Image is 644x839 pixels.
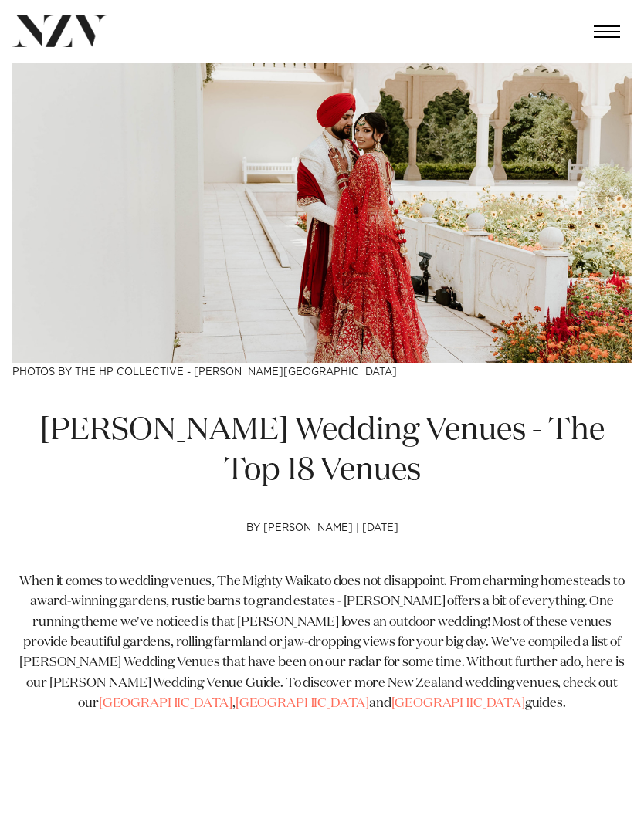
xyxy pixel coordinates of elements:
[391,697,525,710] a: [GEOGRAPHIC_DATA]
[12,411,632,492] h1: [PERSON_NAME] Wedding Venues - The Top 18 Venues
[12,523,632,572] h4: by [PERSON_NAME] | [DATE]
[236,697,369,710] a: [GEOGRAPHIC_DATA]
[99,697,232,710] a: [GEOGRAPHIC_DATA]
[12,15,107,47] img: nzv-logo.png
[12,63,632,363] img: Hamilton Wedding Venues - The Top 18 Venues
[232,697,236,710] span: ,
[19,575,624,710] span: When it comes to wedding venues, The Mighty Waikato does not disappoint. From charming homesteads...
[12,363,632,379] h3: Photos by The HP Collective - [PERSON_NAME][GEOGRAPHIC_DATA]
[369,697,391,710] span: and
[525,697,566,710] span: guides.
